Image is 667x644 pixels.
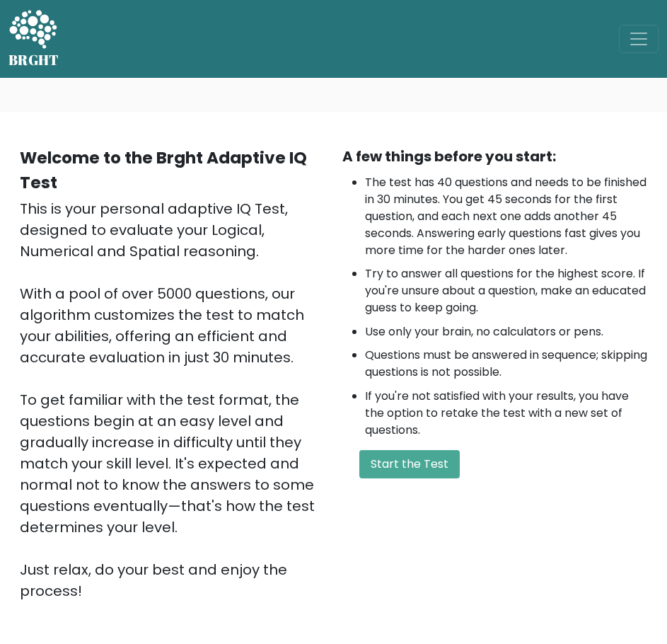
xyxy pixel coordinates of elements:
[365,174,648,259] li: The test has 40 questions and needs to be finished in 30 minutes. You get 45 seconds for the firs...
[365,265,648,316] li: Try to answer all questions for the highest score. If you're unsure about a question, make an edu...
[365,388,648,439] li: If you're not satisfied with your results, you have the option to retake the test with a new set ...
[20,146,307,194] b: Welcome to the Brght Adaptive IQ Test
[20,198,325,602] div: This is your personal adaptive IQ Test, designed to evaluate your Logical, Numerical and Spatial ...
[8,52,59,69] h5: BRGHT
[8,6,59,72] a: BRGHT
[359,450,460,478] button: Start the Test
[342,146,648,167] div: A few things before you start:
[365,347,648,381] li: Questions must be answered in sequence; skipping questions is not possible.
[365,323,648,340] li: Use only your brain, no calculators or pens.
[619,25,659,53] button: Toggle navigation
